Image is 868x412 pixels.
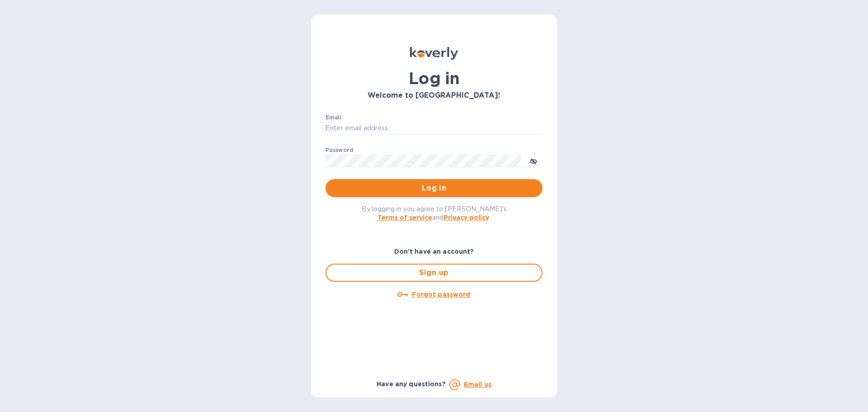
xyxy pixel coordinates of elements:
[412,291,470,298] u: Forgot password
[325,91,542,100] h3: Welcome to [GEOGRAPHIC_DATA]!
[377,380,446,388] b: Have any questions?
[325,69,542,88] h1: Log in
[334,267,534,278] span: Sign up
[362,205,507,221] span: By logging in you agree to [PERSON_NAME]'s and .
[443,214,489,221] a: Privacy policy
[325,122,542,135] input: Enter email address
[464,381,491,388] a: Email us
[410,47,458,60] img: Koverly
[325,264,542,282] button: Sign up
[394,248,474,255] b: Don't have an account?
[325,147,353,153] label: Password
[377,214,432,221] a: Terms of service
[333,183,535,194] span: Log in
[325,115,341,120] label: Email
[524,152,542,170] button: toggle password visibility
[325,179,542,197] button: Log in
